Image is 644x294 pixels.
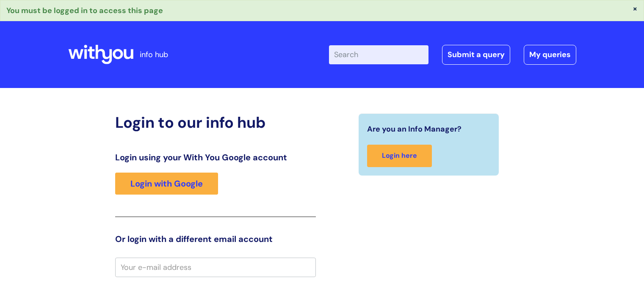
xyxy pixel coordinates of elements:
[140,48,168,61] p: info hub
[115,234,316,244] h3: Or login with a different email account
[442,45,510,64] a: Submit a query
[115,258,316,277] input: Your e-mail address
[524,45,576,64] a: My queries
[115,113,316,132] h2: Login to our info hub
[329,45,428,64] input: Search
[115,173,218,195] a: Login with Google
[633,5,638,12] button: ×
[115,152,316,162] h3: Login using your With You Google account
[367,145,432,167] a: Login here
[367,122,462,136] span: Are you an Info Manager?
